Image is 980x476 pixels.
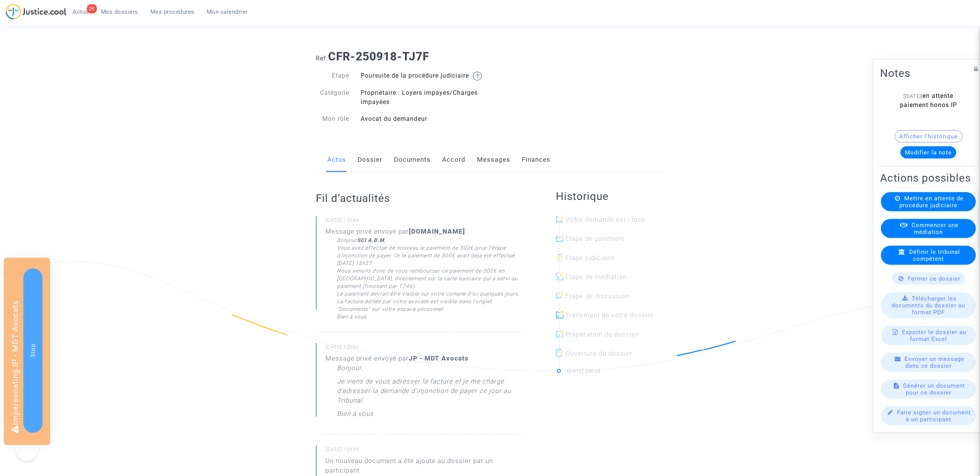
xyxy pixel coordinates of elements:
[310,71,355,81] div: Etape
[903,382,965,396] span: Générer un document pour ce dossier
[358,147,382,172] a: Dossier
[409,227,465,235] b: [DOMAIN_NAME]
[522,147,550,172] a: Finances
[95,6,144,18] a: Mes dossiers
[911,221,959,235] span: Commencer une médiation
[337,363,363,377] p: Bonjour,
[477,147,510,172] a: Messages
[909,248,960,262] span: Définir le tribunal compétent
[355,88,490,107] div: Propriétaire : Loyers impayés/Charges impayées
[900,92,957,117] span: en attente paiement honos IP
[355,114,490,123] div: Avocat du demandeur
[23,268,42,433] button: Stop
[101,8,138,15] span: Mes dossiers
[357,237,384,243] strong: SCI A.B.M
[325,227,525,320] div: Message privé envoyé par :
[144,6,201,18] a: Mes procédures
[73,8,89,15] span: Actus
[4,258,50,445] div: Impersonating
[316,192,525,205] h2: Fil d’actualités
[473,71,482,81] img: help.svg
[316,55,328,62] span: Ref.
[409,354,469,362] b: JP - MDT Avocats
[337,236,525,320] div: Bonjour , Vous avez effectué de nouveau le paiement de 300€ pour l'étape d'injonction de payer. O...
[325,354,525,422] div: Message privé envoyé par :
[442,147,465,172] a: Accord
[87,4,97,13] div: 2K
[325,217,525,227] small: [DATE] 12h34
[908,275,960,282] span: Fermer ce dossier
[325,344,525,354] small: [DATE] 12h30
[905,355,964,369] span: Envoyer un message dans ce dossier
[895,130,962,142] button: Afficher l'historique
[337,377,525,409] p: Je viens de vous adresser la facture et je me charge d'adresser la demande d'injonction de payer ...
[355,71,490,81] div: Poursuite de la procédure judiciaire
[201,6,254,18] a: Mon calendrier
[15,438,38,461] iframe: Help Scout Beacon - Open
[150,8,194,15] span: Mes procédures
[325,446,525,456] small: [DATE] 12h29
[6,4,67,19] img: jc-logo.svg
[328,50,429,63] b: CFR-250918-TJ7F
[310,88,355,107] div: Catégorie
[880,66,977,80] h2: Notes
[897,409,971,422] span: Faire signer un document à un participant
[29,344,36,357] span: Stop
[67,6,95,18] a: 2KActus
[880,171,977,184] h2: Actions possibles
[556,190,665,203] h2: Historique
[899,195,964,208] span: Mettre en attente de procédure judiciaire
[310,114,355,123] div: Mon rôle
[903,93,923,99] span: [[DATE]]
[207,8,248,15] span: Mon calendrier
[394,147,431,172] a: Documents
[327,147,346,172] a: Actus
[900,146,956,158] button: Modifier la note
[892,295,965,315] span: Télécharger les documents du dossier au format PDF
[337,409,374,422] p: Bien à vous
[565,216,645,223] span: Votre demande est close
[902,328,966,342] span: Exporter le dossier au format Excel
